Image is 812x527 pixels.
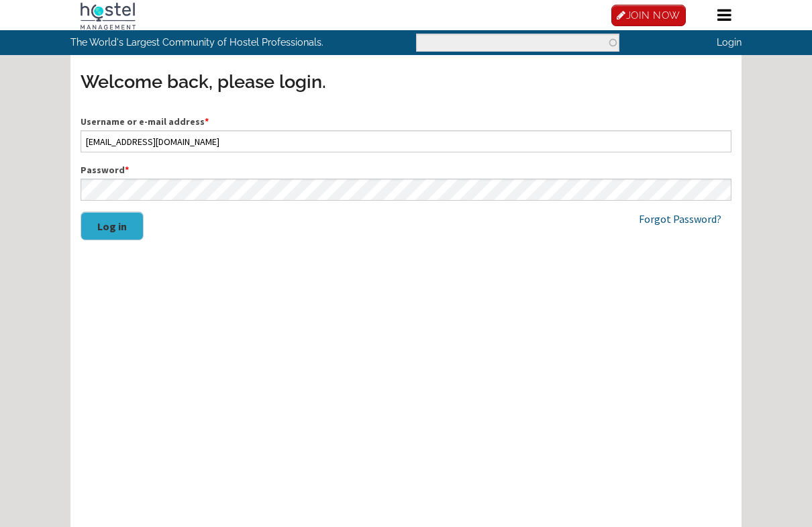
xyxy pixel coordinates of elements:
[205,115,209,128] span: This field is required.
[81,163,731,177] label: Password
[70,30,350,54] p: The World's Largest Community of Hostel Professionals.
[611,5,686,26] a: JOIN NOW
[81,211,144,240] button: Log in
[81,3,136,30] img: Hostel Management Home
[81,115,731,129] label: Username or e-mail address
[416,34,619,52] input: Enter the terms you wish to search for.
[639,212,721,226] a: Forgot Password?
[717,36,742,48] a: Login
[125,164,129,176] span: This field is required.
[81,69,731,95] h3: Welcome back, please login.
